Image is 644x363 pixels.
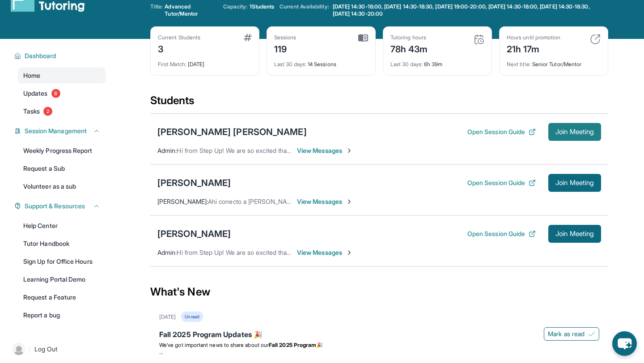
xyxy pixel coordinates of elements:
[150,3,163,17] span: Title:
[612,331,637,356] button: chat-button
[507,34,560,41] div: Hours until promotion
[208,198,297,205] span: Ahi conecto a [PERSON_NAME]
[13,343,25,355] img: user-img
[158,61,186,68] span: First Match :
[51,89,60,98] span: 8
[157,147,177,154] span: Admin :
[43,107,52,116] span: 2
[158,41,200,55] div: 3
[150,93,608,113] div: Students
[474,34,484,45] img: card
[346,198,353,205] img: Chevron-Right
[157,198,208,205] span: [PERSON_NAME] :
[297,197,353,206] span: View Messages
[150,272,608,312] div: What's New
[346,147,353,154] img: Chevron-Right
[165,3,217,17] span: Advanced Tutor/Mentor
[25,127,87,135] span: Session Management
[297,146,353,155] span: View Messages
[157,228,231,240] div: [PERSON_NAME]
[548,329,585,338] span: Mark as read
[316,342,323,348] span: 🎉
[467,127,536,136] button: Open Session Guide
[23,71,40,80] span: Home
[23,107,40,116] span: Tasks
[297,248,353,257] span: View Messages
[25,202,85,211] span: Support & Resources
[29,344,31,355] span: |
[159,329,599,342] div: Fall 2025 Program Updates 🎉
[331,3,608,17] a: [DATE] 14:30-18:00, [DATE] 14:30-18:30, [DATE] 19:00-20:00, [DATE] 14:30-18:00, [DATE] 14:30-18:3...
[548,123,601,141] button: Join Meeting
[158,34,200,41] div: Current Students
[588,330,595,338] img: Mark as read
[244,34,252,41] img: card
[18,218,106,234] a: Help Center
[18,103,106,119] a: Tasks2
[18,289,106,305] a: Request a Feature
[544,327,599,341] button: Mark as read
[390,41,428,55] div: 78h 43m
[358,34,368,42] img: card
[390,61,423,68] span: Last 30 days :
[159,313,176,321] div: [DATE]
[555,231,594,236] span: Join Meeting
[223,3,248,10] span: Capacity:
[159,342,269,348] span: We’ve got important news to share about our
[555,180,594,186] span: Join Meeting
[25,51,56,60] span: Dashboard
[18,236,106,252] a: Tutor Handbook
[18,271,106,287] a: Learning Portal Demo
[333,3,606,17] span: [DATE] 14:30-18:00, [DATE] 14:30-18:30, [DATE] 19:00-20:00, [DATE] 14:30-18:00, [DATE] 14:30-18:3...
[21,127,100,135] button: Session Management
[274,61,306,68] span: Last 30 days :
[21,51,100,60] button: Dashboard
[555,129,594,135] span: Join Meeting
[467,178,536,187] button: Open Session Guide
[346,249,353,256] img: Chevron-Right
[18,160,106,177] a: Request a Sub
[157,249,177,256] span: Admin :
[390,55,484,68] div: 6h 39m
[34,345,58,354] span: Log Out
[18,85,106,101] a: Updates8
[21,202,100,211] button: Support & Resources
[548,225,601,243] button: Join Meeting
[274,34,297,41] div: Sessions
[23,89,48,98] span: Updates
[274,55,368,68] div: 14 Sessions
[274,41,297,55] div: 119
[548,174,601,192] button: Join Meeting
[181,312,203,322] div: Unread
[507,41,560,55] div: 21h 17m
[590,34,601,45] img: card
[9,339,106,359] a: |Log Out
[158,55,252,68] div: [DATE]
[250,3,275,10] span: 1 Students
[18,253,106,270] a: Sign Up for Office Hours
[18,178,106,194] a: Volunteer as a sub
[18,68,106,84] a: Home
[467,229,536,238] button: Open Session Guide
[269,342,316,348] strong: Fall 2025 Program
[157,177,231,189] div: [PERSON_NAME]
[18,143,106,159] a: Weekly Progress Report
[507,55,601,68] div: Senior Tutor/Mentor
[157,126,307,138] div: [PERSON_NAME] [PERSON_NAME]
[18,307,106,323] a: Report a bug
[507,61,531,68] span: Next title :
[390,34,428,41] div: Tutoring hours
[280,3,329,17] span: Current Availability:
